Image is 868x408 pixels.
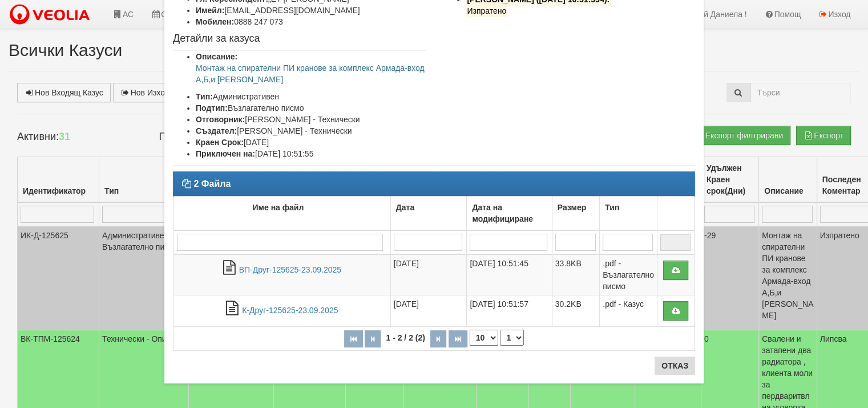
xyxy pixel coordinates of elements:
td: Размер: No sort applied, activate to apply an ascending sort [552,197,599,231]
td: : No sort applied, activate to apply an ascending sort [657,197,694,231]
b: Тип: [196,92,213,101]
a: К-Друг-125625-23.09.2025 [242,306,338,315]
b: Размер [558,203,586,212]
b: Подтип: [196,103,228,113]
td: .pdf - Казус [600,295,657,327]
button: Първа страница [344,330,363,347]
li: [EMAIL_ADDRESS][DOMAIN_NAME] [196,5,426,16]
li: [PERSON_NAME] - Технически [196,125,426,137]
td: [DATE] 10:51:57 [467,295,552,327]
td: [DATE] 10:51:45 [467,254,552,295]
select: Страница номер [500,330,524,346]
b: Имейл: [196,6,224,15]
button: Следваща страница [430,330,446,347]
td: Дата: No sort applied, activate to apply an ascending sort [390,197,467,231]
td: [DATE] [390,254,467,295]
li: [DATE] 10:51:55 [196,148,426,159]
td: [DATE] [390,295,467,327]
td: Дата на модифициране: No sort applied, activate to apply an ascending sort [467,197,552,231]
a: ВП-Друг-125625-23.09.2025 [239,265,341,274]
li: Административен [196,91,426,102]
p: Монтаж на спирателни ПИ кранове за комплекс Армада-вход А,Б,и [PERSON_NAME] [196,62,426,85]
td: .pdf - Възлагателно писмо [600,254,657,295]
b: Описание: [196,52,237,61]
tr: ВП-Друг-125625-23.09.2025.pdf - Възлагателно писмо [174,254,695,295]
b: Дата [396,203,414,212]
span: 1 - 2 / 2 (2) [383,333,427,342]
b: Мобилен: [196,17,234,26]
b: Име на файл [252,203,304,212]
b: Създател: [196,126,237,135]
h4: Детайли за казуса [173,33,426,45]
b: Дата на модифициране [472,203,533,223]
b: Отговорник: [196,115,245,124]
button: Последна страница [449,330,467,347]
li: Възлагателно писмо [196,102,426,114]
b: Тип [605,203,619,212]
li: 0888 247 073 [196,16,426,27]
td: Тип: No sort applied, activate to apply an ascending sort [600,197,657,231]
mark: Изпратено [466,5,508,17]
td: Име на файл: No sort applied, activate to apply an ascending sort [174,197,391,231]
td: 30.2KB [552,295,599,327]
b: Краен Срок: [196,138,244,147]
strong: 2 Файла [193,179,231,189]
tr: К-Друг-125625-23.09.2025.pdf - Казус [174,295,695,327]
b: Приключен на: [196,149,255,158]
li: [DATE] [196,137,426,148]
li: [PERSON_NAME] - Технически [196,114,426,125]
button: Отказ [655,357,695,375]
td: 33.8KB [552,254,599,295]
button: Предишна страница [365,330,381,347]
select: Брой редове на страница [470,330,498,346]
